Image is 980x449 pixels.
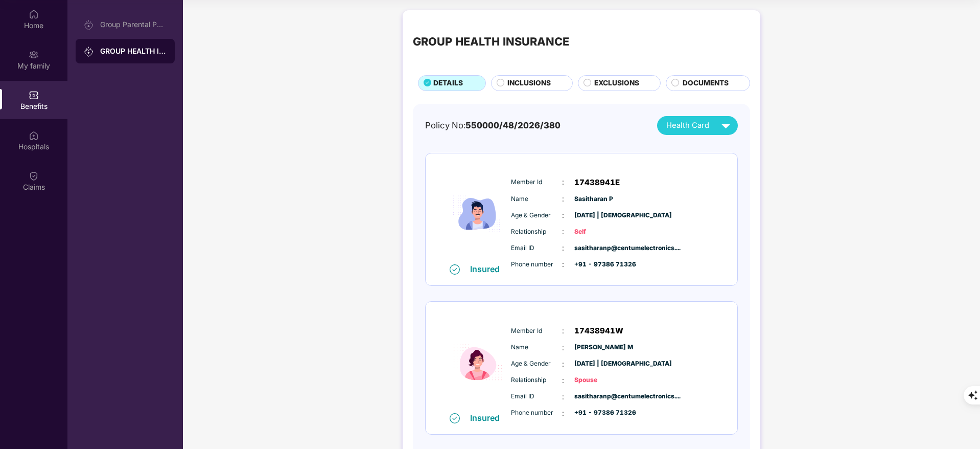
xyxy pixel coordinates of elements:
img: svg+xml;base64,PHN2ZyB4bWxucz0iaHR0cDovL3d3dy53My5vcmcvMjAwMC9zdmciIHdpZHRoPSIxNiIgaGVpZ2h0PSIxNi... [450,264,460,275]
span: Name [511,194,562,204]
img: svg+xml;base64,PHN2ZyBpZD0iQ2xhaW0iIHhtbG5zPSJodHRwOi8vd3d3LnczLm9yZy8yMDAwL3N2ZyIgd2lkdGg9IjIwIi... [29,171,39,181]
span: DOCUMENTS [683,78,729,89]
span: [DATE] | [DEMOGRAPHIC_DATA] [574,359,625,369]
span: sasitharanp@centumelectronics.... [574,243,625,253]
img: svg+xml;base64,PHN2ZyB4bWxucz0iaHR0cDovL3d3dy53My5vcmcvMjAwMC9zdmciIHZpZXdCb3g9IjAgMCAyNCAyNCIgd2... [717,117,735,134]
span: DETAILS [433,78,463,89]
span: : [562,226,564,237]
span: Relationship [511,227,562,237]
button: Health Card [657,116,738,135]
img: svg+xml;base64,PHN2ZyB3aWR0aD0iMjAiIGhlaWdodD0iMjAiIHZpZXdCb3g9IjAgMCAyMCAyMCIgZmlsbD0ibm9uZSIgeG... [29,50,39,60]
img: svg+xml;base64,PHN2ZyBpZD0iSG9tZSIgeG1sbnM9Imh0dHA6Ly93d3cudzMub3JnLzIwMDAvc3ZnIiB3aWR0aD0iMjAiIG... [29,9,39,19]
span: [DATE] | [DEMOGRAPHIC_DATA] [574,211,625,220]
span: : [562,375,564,386]
span: +91 - 97386 71326 [574,408,625,418]
span: Spouse [574,375,625,385]
span: Phone number [511,260,562,270]
span: : [562,259,564,270]
img: svg+xml;base64,PHN2ZyBpZD0iQmVuZWZpdHMiIHhtbG5zPSJodHRwOi8vd3d3LnczLm9yZy8yMDAwL3N2ZyIgd2lkdGg9Ij... [29,90,39,100]
span: : [562,391,564,402]
span: : [562,210,564,221]
span: Age & Gender [511,211,562,220]
span: : [562,193,564,205]
div: Insured [470,264,506,274]
div: Policy No: [425,119,561,132]
span: : [562,176,564,188]
span: Age & Gender [511,359,562,369]
span: Member Id [511,177,562,187]
span: +91 - 97386 71326 [574,260,625,270]
span: Email ID [511,392,562,401]
span: Self [574,227,625,237]
span: Phone number [511,408,562,418]
span: Sasitharan P [574,194,625,204]
span: : [562,408,564,419]
span: Member Id [511,326,562,336]
div: Group Parental Policy [100,20,167,29]
span: sasitharanp@centumelectronics.... [574,392,625,401]
div: Insured [470,413,506,423]
span: Relationship [511,375,562,385]
span: Health Card [666,120,709,131]
div: GROUP HEALTH INSURANCE [100,46,167,56]
img: svg+xml;base64,PHN2ZyB3aWR0aD0iMjAiIGhlaWdodD0iMjAiIHZpZXdCb3g9IjAgMCAyMCAyMCIgZmlsbD0ibm9uZSIgeG... [84,47,94,57]
span: : [562,342,564,353]
div: GROUP HEALTH INSURANCE [413,33,569,50]
span: Name [511,343,562,352]
span: 17438941E [574,176,620,189]
span: INCLUSIONS [507,78,551,89]
span: Email ID [511,243,562,253]
img: svg+xml;base64,PHN2ZyBpZD0iSG9zcGl0YWxzIiB4bWxucz0iaHR0cDovL3d3dy53My5vcmcvMjAwMC9zdmciIHdpZHRoPS... [29,130,39,141]
span: : [562,325,564,336]
span: [PERSON_NAME] M [574,343,625,352]
span: : [562,358,564,370]
span: EXCLUSIONS [594,78,639,89]
span: 550000/48/2026/380 [465,120,561,130]
img: svg+xml;base64,PHN2ZyB4bWxucz0iaHR0cDovL3d3dy53My5vcmcvMjAwMC9zdmciIHdpZHRoPSIxNiIgaGVpZ2h0PSIxNi... [450,413,460,423]
img: svg+xml;base64,PHN2ZyB3aWR0aD0iMjAiIGhlaWdodD0iMjAiIHZpZXdCb3g9IjAgMCAyMCAyMCIgZmlsbD0ibm9uZSIgeG... [84,20,94,30]
img: icon [447,164,508,264]
span: : [562,242,564,254]
span: 17438941W [574,325,623,337]
img: icon [447,312,508,412]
